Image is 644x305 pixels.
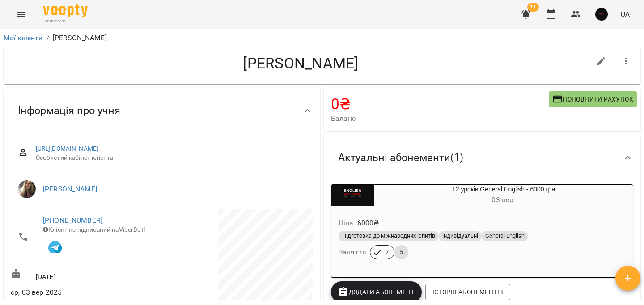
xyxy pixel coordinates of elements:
span: Поповнити рахунок [552,94,633,105]
img: Telegram [48,241,62,254]
span: Особистий кабінет клієнта [36,153,306,162]
h6: Заняття [339,246,366,258]
button: Додати Абонемент [331,281,422,303]
button: Історія абонементів [425,284,510,300]
h4: 0 ₴ [331,95,549,113]
img: Бойко Олександра Вікторівна [18,180,36,198]
span: Актуальні абонементи ( 1 ) [338,151,463,165]
span: UA [620,9,630,19]
h4: [PERSON_NAME] [11,54,591,72]
span: ср, 03 вер 2025 [11,287,160,298]
a: [URL][DOMAIN_NAME] [36,145,99,152]
span: 11 [527,3,539,12]
span: Історія абонементів [432,287,503,297]
span: індивідуальні [439,232,482,240]
button: UA [617,6,633,22]
a: Мої клієнти [4,34,43,42]
span: 5 [394,248,408,256]
span: 7 [380,248,394,256]
p: [PERSON_NAME] [53,33,107,43]
h6: Ціна [339,217,354,229]
span: General English [482,232,528,240]
span: For Business [43,18,88,24]
span: Інформація про учня [18,104,120,118]
div: 12 уроків General English - 6000 грн [374,185,633,206]
button: Клієнт підписаний на VooptyBot [43,234,67,258]
a: [PHONE_NUMBER] [43,216,102,225]
div: Інформація про учня [4,88,320,134]
img: Voopty Logo [43,4,88,17]
span: Баланс [331,113,549,124]
span: Підготовка до міжнародних іспитів [339,232,439,240]
a: [PERSON_NAME] [43,185,97,193]
span: Додати Абонемент [338,287,415,297]
p: 6000 ₴ [357,218,379,229]
div: [DATE] [9,267,162,283]
div: Актуальні абонементи(1) [324,135,640,181]
button: Поповнити рахунок [549,91,637,107]
span: Клієнт не підписаний на ViberBot! [43,226,145,233]
button: 12 уроків General English - 6000 грн03 вер- Ціна6000₴Підготовка до міжнародних іспитівіндивідуаль... [331,185,633,270]
li: / [47,33,49,43]
nav: breadcrumb [4,33,640,43]
button: Menu [11,4,32,25]
span: 03 вер - [491,195,515,204]
div: 12 уроків General English - 6000 грн [331,185,374,206]
img: 5eed76f7bd5af536b626cea829a37ad3.jpg [595,8,608,21]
